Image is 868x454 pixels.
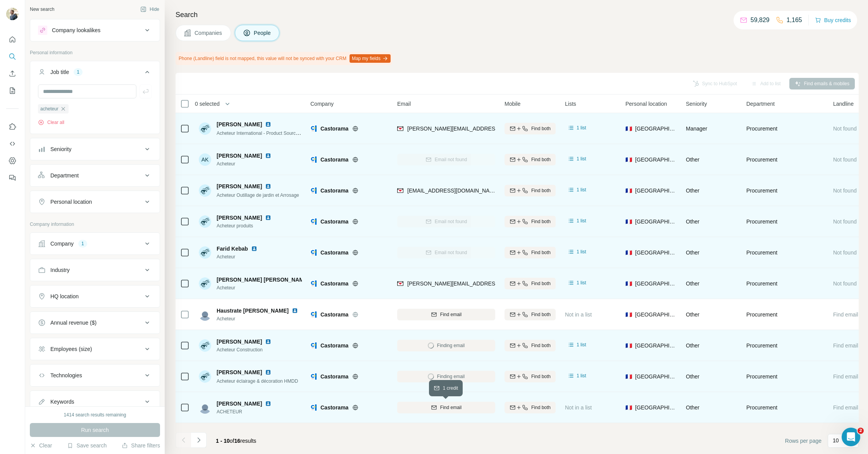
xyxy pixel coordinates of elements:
[625,373,632,380] span: 🇫🇷
[217,222,274,229] span: Acheteur produits
[635,373,677,380] span: [GEOGRAPHIC_DATA]
[833,437,839,444] p: 10
[815,15,851,26] button: Buy credits
[199,184,211,197] img: Avatar
[6,154,19,168] button: Dashboard
[787,15,802,25] p: 1,165
[310,126,317,132] img: Logo of Castorama
[176,9,859,20] h4: Search
[531,218,551,225] span: Find both
[199,122,211,135] img: Avatar
[625,404,632,411] span: 🇫🇷
[320,311,348,318] span: Castorama
[505,123,556,134] button: Find both
[6,171,19,185] button: Feedback
[30,442,52,449] button: Clear
[635,156,677,163] span: [GEOGRAPHIC_DATA]
[217,120,262,128] span: [PERSON_NAME]
[531,125,551,132] span: Find both
[6,120,19,134] button: Use Surfe on LinkedIn
[625,187,632,194] span: 🇫🇷
[320,249,348,256] span: Castorama
[397,125,403,132] img: provider findymail logo
[30,261,160,279] button: Industry
[254,29,272,37] span: People
[199,370,211,383] img: Avatar
[505,371,556,382] button: Find both
[217,214,262,222] span: [PERSON_NAME]
[50,398,74,406] div: Keywords
[531,156,551,163] span: Find both
[397,309,495,320] button: Find email
[505,216,556,227] button: Find both
[30,392,160,411] button: Keywords
[50,371,82,379] div: Technologies
[30,221,160,228] p: Company information
[78,240,87,247] div: 1
[505,100,520,108] span: Mobile
[199,401,211,414] img: Avatar
[397,100,411,108] span: Email
[635,249,677,256] span: [GEOGRAPHIC_DATA]
[686,404,699,411] span: Other
[320,156,348,163] span: Castorama
[50,145,71,153] div: Seniority
[505,402,556,413] button: Find both
[234,438,241,444] span: 16
[50,68,69,76] div: Job title
[577,341,586,348] span: 1 list
[440,311,462,318] span: Find email
[50,172,79,179] div: Department
[577,279,586,286] span: 1 list
[30,234,160,253] button: Company1
[230,438,234,444] span: of
[746,187,777,194] span: Procurement
[833,156,857,163] span: Not found
[686,126,707,132] span: Manager
[6,84,19,98] button: My lists
[135,3,165,15] button: Hide
[625,249,632,256] span: 🇫🇷
[505,247,556,258] button: Find both
[38,119,64,126] button: Clear all
[310,311,317,318] img: Logo of Castorama
[6,67,19,81] button: Enrich CSV
[565,404,592,411] span: Not in a list
[407,280,589,287] span: [PERSON_NAME][EMAIL_ADDRESS][PERSON_NAME][DOMAIN_NAME]
[746,100,775,108] span: Department
[50,292,79,300] div: HQ location
[407,187,499,194] span: [EMAIL_ADDRESS][DOMAIN_NAME]
[746,125,777,132] span: Procurement
[50,345,92,353] div: Employees (size)
[30,49,160,56] p: Personal information
[531,311,551,318] span: Find both
[50,198,92,206] div: Personal location
[746,218,777,225] span: Procurement
[30,313,160,332] button: Annual revenue ($)
[40,105,59,112] span: acheteur
[217,378,298,384] span: Acheteur éclairage & décoration HMDD
[265,339,271,345] img: LinkedIn logo
[30,340,160,358] button: Employees (size)
[407,126,589,132] span: [PERSON_NAME][EMAIL_ADDRESS][PERSON_NAME][DOMAIN_NAME]
[842,428,860,446] iframe: Intercom live chat
[74,69,83,76] div: 1
[30,6,54,13] div: New search
[635,404,677,411] span: [GEOGRAPHIC_DATA]
[635,125,677,132] span: [GEOGRAPHIC_DATA]
[6,137,19,151] button: Use Surfe API
[52,26,100,34] div: Company lookalikes
[833,187,857,194] span: Not found
[50,319,96,327] div: Annual revenue ($)
[265,121,271,127] img: LinkedIn logo
[30,287,160,306] button: HQ location
[217,152,262,160] span: [PERSON_NAME]
[686,280,699,287] span: Other
[217,253,260,260] span: Acheteur
[30,193,160,211] button: Personal location
[122,442,160,449] button: Share filters
[199,339,211,352] img: Avatar
[217,338,262,346] span: [PERSON_NAME]
[577,217,586,224] span: 1 list
[686,249,699,256] span: Other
